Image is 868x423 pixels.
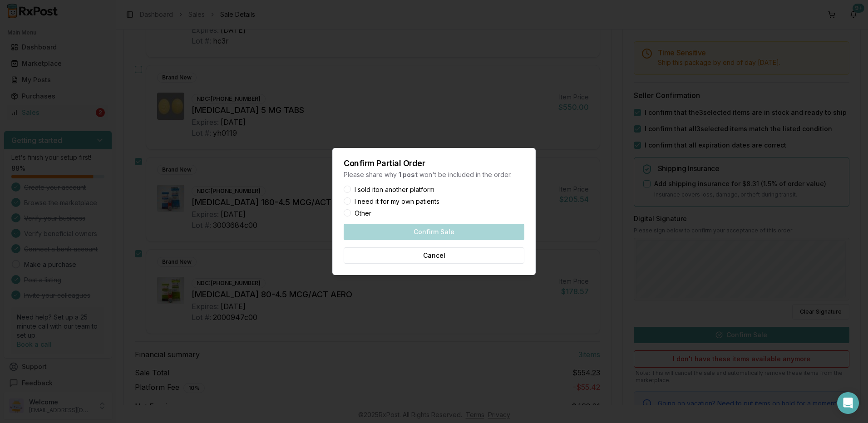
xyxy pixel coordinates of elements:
strong: 1 post [399,171,418,178]
label: Other [355,210,371,216]
label: I need it for my own patients [355,198,439,205]
p: Please share why won't be included in the order. [344,170,524,179]
label: I sold it on another platform [355,187,434,193]
button: Cancel [344,247,524,264]
h2: Confirm Partial Order [344,159,524,167]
